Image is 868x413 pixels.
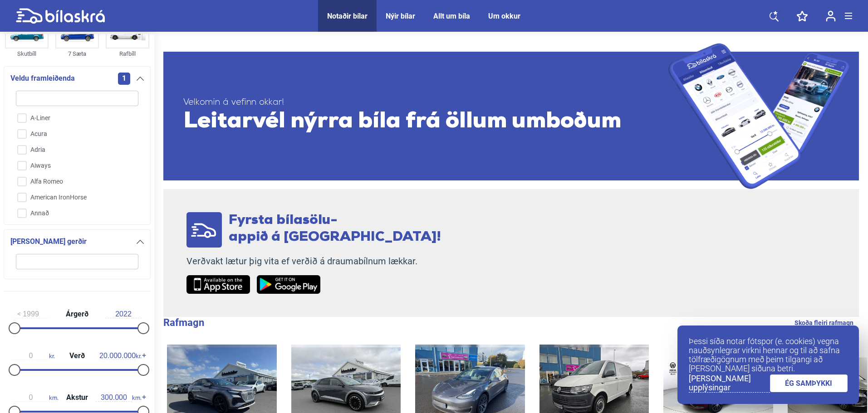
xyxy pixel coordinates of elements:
div: Skutbíll [5,49,49,59]
a: Nýir bílar [386,12,415,20]
a: Notaðir bílar [327,12,368,20]
a: ÉG SAMÞYKKI [770,374,848,392]
span: kr. [13,352,55,360]
a: Skoða fleiri rafmagn [794,317,853,329]
span: Velkomin á vefinn okkar! [183,97,668,108]
div: 7 Sæta [55,49,99,59]
span: Fyrsta bílasölu- appið á [GEOGRAPHIC_DATA]! [229,214,441,244]
a: Allt um bíla [433,12,470,20]
span: Akstur [64,394,90,401]
img: user-login.svg [826,10,836,22]
span: Árgerð [64,311,91,318]
span: kr. [99,352,142,360]
span: 1 [118,73,130,85]
a: Velkomin á vefinn okkar!Leitarvél nýrra bíla frá öllum umboðum [163,43,859,189]
p: Þessi síða notar fótspor (e. cookies) vegna nauðsynlegrar virkni hennar og til að safna tölfræðig... [689,337,848,373]
span: km. [13,394,59,402]
a: Um okkur [488,12,520,20]
span: Leitarvél nýrra bíla frá öllum umboðum [183,108,668,136]
span: [PERSON_NAME] gerðir [10,235,87,248]
a: [PERSON_NAME] upplýsingar [689,374,770,393]
span: km. [96,394,142,402]
p: Verðvakt lætur þig vita ef verðið á draumabílnum lækkar. [186,256,441,267]
span: Verð [67,352,87,360]
span: Veldu framleiðenda [10,72,75,85]
div: Rafbíll [106,49,149,59]
b: Rafmagn [163,317,204,328]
